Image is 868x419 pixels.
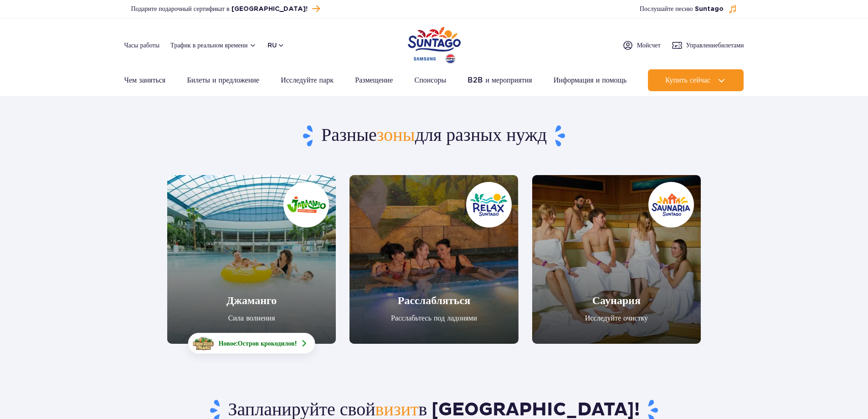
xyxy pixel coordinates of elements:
[408,23,461,65] a: Парк Польши
[187,76,259,84] font: Билеты и предложение
[415,69,447,91] a: Спонсоры
[686,41,718,49] font: Управление
[131,6,308,12] font: Подарите подарочный сертификат в [GEOGRAPHIC_DATA]!
[640,5,737,14] button: Послушайте песню Suntago
[170,41,257,49] button: Трафик в реальном времени
[637,41,649,49] font: Мой
[131,3,320,15] a: Подарите подарочный сертификат в [GEOGRAPHIC_DATA]!
[377,124,415,147] font: зоны
[415,124,547,147] font: для разных нужд
[467,76,532,84] font: B2B и мероприятия
[718,41,744,49] font: билетами
[648,69,744,91] button: Купить сейчас
[295,340,297,347] font: !
[124,69,166,91] a: Чем заняться
[124,76,166,84] font: Чем заняться
[640,6,724,12] font: Послушайте песню Suntago
[355,76,393,84] font: Размещение
[238,340,295,347] font: Остров крокодилов
[187,69,259,91] a: Билеты и предложение
[622,40,661,51] a: Мойсчет
[349,175,518,344] a: Расслабляться
[532,175,701,344] a: Саунария
[219,340,238,347] font: Новое:
[281,76,334,84] font: Исследуйте парк
[281,69,334,91] a: Исследуйте парк
[167,175,336,344] a: Джаманго
[321,124,377,147] font: Разные
[124,41,160,49] font: Часы работы
[267,41,285,50] button: ru
[649,41,660,49] font: счет
[188,333,315,354] a: Новое:Остров крокодилов!
[415,76,447,84] font: Спонсоры
[355,69,393,91] a: Размещение
[554,76,627,84] font: Информация и помощь
[170,41,247,49] font: Трафик в реальном времени
[467,69,532,91] a: B2B и мероприятия
[672,40,744,51] a: Управлениебилетами
[267,41,277,49] font: ru
[554,69,627,91] a: Информация и помощь
[124,41,160,50] a: Часы работы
